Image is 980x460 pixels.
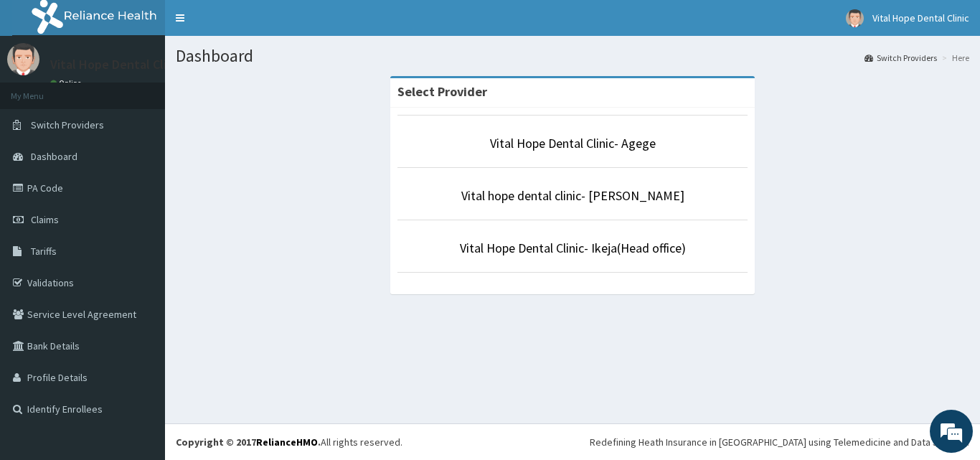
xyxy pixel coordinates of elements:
strong: Copyright © 2017 . [176,436,321,449]
strong: Select Provider [397,83,487,100]
a: Vital Hope Dental Clinic- Ikeja(Head office) [460,240,686,256]
span: Vital Hope Dental Clinic [872,11,969,24]
a: Online [50,78,85,88]
img: User Image [846,9,864,27]
span: Switch Providers [31,118,104,131]
a: Switch Providers [864,52,937,64]
h1: Dashboard [176,47,969,65]
span: Claims [31,213,59,226]
li: Here [938,52,969,64]
a: Vital hope dental clinic- [PERSON_NAME] [461,187,684,204]
img: User Image [7,43,39,75]
span: Dashboard [31,150,77,163]
a: Vital Hope Dental Clinic- Agege [490,135,656,151]
span: Tariffs [31,245,57,258]
div: Redefining Heath Insurance in [GEOGRAPHIC_DATA] using Telemedicine and Data Science! [590,435,969,449]
footer: All rights reserved. [165,423,980,460]
a: RelianceHMO [256,436,318,449]
p: Vital Hope Dental Clinic [50,58,183,71]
